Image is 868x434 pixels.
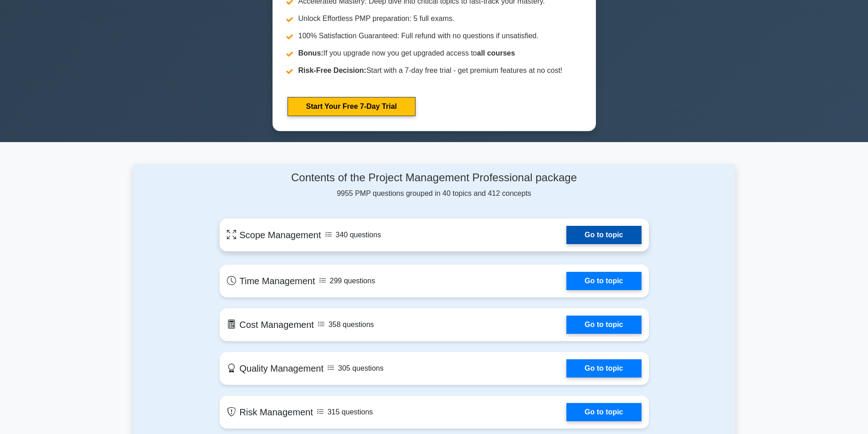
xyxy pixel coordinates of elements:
a: Go to topic [566,272,641,290]
h4: Contents of the Project Management Professional package [220,171,649,184]
a: Start Your Free 7-Day Trial [288,97,416,116]
a: Go to topic [566,359,641,378]
div: 9955 PMP questions grouped in 40 topics and 412 concepts [220,171,649,199]
a: Go to topic [566,316,641,334]
a: Go to topic [566,226,641,244]
a: Go to topic [566,403,641,421]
